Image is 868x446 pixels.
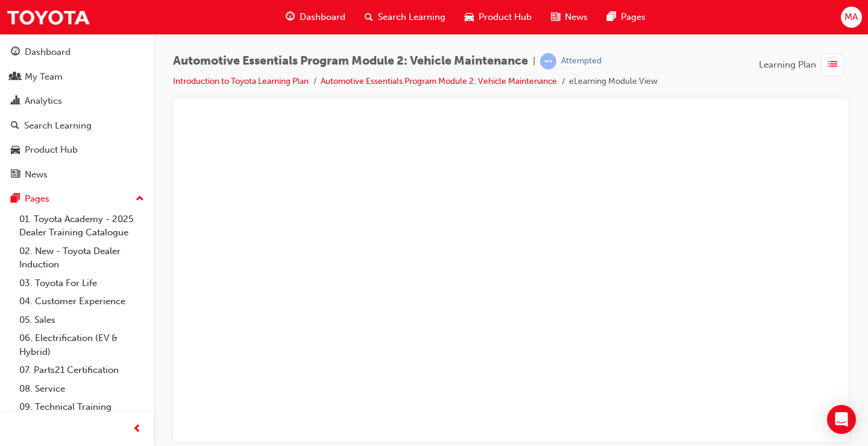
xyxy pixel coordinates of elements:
img: Trak [6,4,90,31]
a: car-iconProduct Hub [455,5,541,30]
a: 01. Toyota Academy - 2025 Dealer Training Catalogue [14,210,149,242]
button: Learning Plan [759,53,849,76]
a: 04. Customer Experience [14,292,149,311]
span: list-icon [828,57,837,72]
a: guage-iconDashboard [276,5,355,30]
a: News [5,164,149,186]
div: Dashboard [25,45,71,59]
span: Product Hub [479,10,532,24]
span: news-icon [551,10,560,25]
span: Automotive Essentials Program Module 2: Vehicle Maintenance [173,54,528,68]
button: Pages [5,188,149,210]
a: pages-iconPages [597,5,655,30]
span: News [565,10,588,24]
span: up-icon [136,191,144,207]
span: pages-icon [607,10,616,25]
span: prev-icon [133,422,142,437]
li: eLearning Module View [569,75,658,89]
a: 07. Parts21 Certification [14,361,149,380]
span: MA [844,10,858,24]
span: car-icon [11,145,20,156]
div: Analytics [25,94,62,108]
span: pages-icon [11,194,20,205]
span: news-icon [11,170,20,180]
span: guage-icon [286,10,295,25]
span: Search Learning [378,10,445,24]
a: Analytics [5,90,149,112]
span: Learning Plan [759,58,816,72]
span: people-icon [11,72,20,83]
div: News [25,168,48,182]
a: 08. Service [14,380,149,398]
a: My Team [5,66,149,88]
span: learningRecordVerb_ATTEMPT-icon [540,53,556,69]
span: car-icon [465,10,474,25]
a: Dashboard [5,41,149,63]
a: Search Learning [5,115,149,137]
div: Search Learning [24,119,92,133]
span: chart-icon [11,96,20,107]
a: Product Hub [5,139,149,161]
a: 03. Toyota For Life [14,274,149,293]
span: search-icon [11,121,19,132]
a: search-iconSearch Learning [355,5,455,30]
span: | [533,54,535,68]
a: 02. New - Toyota Dealer Induction [14,242,149,274]
div: Pages [25,192,49,206]
a: 06. Electrification (EV & Hybrid) [14,329,149,361]
a: Introduction to Toyota Learning Plan [173,76,309,86]
span: Pages [621,10,646,24]
span: search-icon [365,10,373,25]
div: My Team [25,70,63,84]
a: 05. Sales [14,311,149,330]
a: 09. Technical Training [14,398,149,416]
div: Open Intercom Messenger [827,405,856,434]
span: guage-icon [11,47,20,58]
span: Dashboard [300,10,345,24]
button: MA [841,7,862,28]
div: Attempted [561,56,602,67]
button: DashboardMy TeamAnalyticsSearch LearningProduct HubNews [5,39,149,188]
a: Automotive Essentials Program Module 2: Vehicle Maintenance [321,76,557,86]
div: Product Hub [25,143,78,157]
a: news-iconNews [541,5,597,30]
